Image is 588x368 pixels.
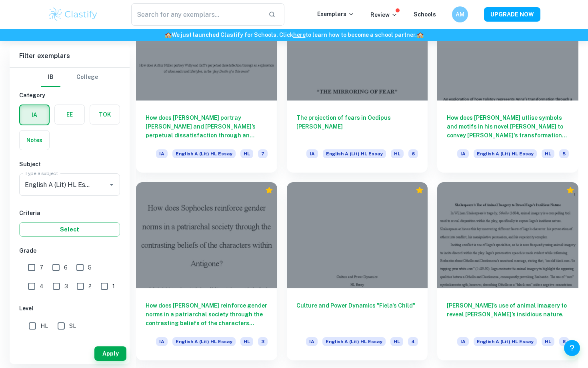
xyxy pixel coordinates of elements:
[258,337,268,346] span: 3
[2,30,586,39] h6: We just launched Clastify for Schools. Click to learn how to become a school partner.
[408,149,418,158] span: 6
[559,337,569,346] span: 6
[41,68,98,87] div: Filter type choice
[457,337,469,346] span: IA
[474,149,537,158] span: English A (Lit) HL Essay
[64,263,68,272] span: 6
[146,113,268,140] h6: How does [PERSON_NAME] portray [PERSON_NAME] and [PERSON_NAME]’s perpetual dissatisfaction throug...
[20,105,49,125] button: IA
[447,113,569,140] h6: How does [PERSON_NAME] utlise symbols and motifs in his novel [PERSON_NAME] to convey [PERSON_NAM...
[19,160,120,169] h6: Subject
[19,209,120,217] h6: Criteria
[265,186,273,194] div: Premium
[40,322,48,330] span: HL
[258,149,268,158] span: 7
[456,10,465,19] h6: AM
[457,149,469,158] span: IA
[88,282,92,291] span: 2
[408,337,418,346] span: 4
[414,11,436,18] a: Schools
[240,337,253,346] span: HL
[452,6,468,22] button: AM
[564,340,580,356] button: Help and Feedback
[94,346,126,361] button: Apply
[566,186,574,194] div: Premium
[90,105,120,124] button: TOK
[322,337,386,346] span: English A (Lit) HL Essay
[64,282,68,291] span: 3
[165,32,172,38] span: 🏫
[370,10,398,19] p: Review
[41,68,60,87] button: IB
[172,149,236,158] span: English A (Lit) HL Essay
[172,337,236,346] span: English A (Lit) HL Essay
[146,301,268,328] h6: How does [PERSON_NAME] reinforce gender norms in a patriarchal society through the contrasting be...
[317,10,354,18] p: Exemplars
[131,3,262,26] input: Search for any exemplars...
[55,105,84,124] button: EE
[112,282,115,291] span: 1
[323,149,386,158] span: English A (Lit) HL Essay
[10,45,130,67] h6: Filter exemplars
[474,337,537,346] span: English A (Lit) HL Essay
[542,337,554,346] span: HL
[156,337,168,346] span: IA
[19,222,120,237] button: Select
[240,149,253,158] span: HL
[391,149,404,158] span: HL
[296,301,418,328] h6: Culture and Power Dynamics "Fiela's Child"
[136,182,277,360] a: How does [PERSON_NAME] reinforce gender norms in a patriarchal society through the contrasting be...
[48,6,98,22] img: Clastify logo
[390,337,403,346] span: HL
[40,263,43,272] span: 7
[293,32,306,38] a: here
[25,170,58,177] label: Type a subject
[19,304,120,313] h6: Level
[88,263,92,272] span: 5
[306,149,318,158] span: IA
[306,337,318,346] span: IA
[287,182,428,360] a: Culture and Power Dynamics "Fiela's Child"IAEnglish A (Lit) HL EssayHL4
[559,149,569,158] span: 5
[69,322,76,330] span: SL
[20,131,49,150] button: Notes
[542,149,554,158] span: HL
[106,179,117,190] button: Open
[484,7,540,22] button: UPGRADE NOW
[19,246,120,255] h6: Grade
[76,68,98,87] button: College
[416,186,424,194] div: Premium
[19,91,120,100] h6: Category
[417,32,424,38] span: 🏫
[156,149,168,158] span: IA
[437,182,578,360] a: [PERSON_NAME]’s use of animal imagery to reveal [PERSON_NAME]’s insidious nature.IAEnglish A (Lit...
[40,282,44,291] span: 4
[296,113,418,140] h6: The projection of fears in Oedipus [PERSON_NAME]
[447,301,569,328] h6: [PERSON_NAME]’s use of animal imagery to reveal [PERSON_NAME]’s insidious nature.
